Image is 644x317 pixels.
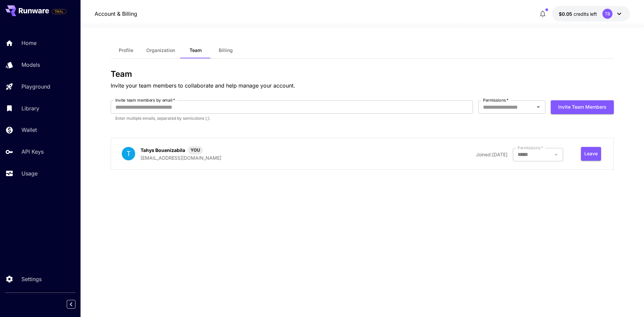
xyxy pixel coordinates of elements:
[188,147,203,154] span: YOU
[21,126,37,134] p: Wallet
[190,47,202,53] span: Team
[21,104,39,112] p: Library
[146,47,175,53] span: Organization
[115,97,175,103] label: Invite team members by email
[115,115,468,122] p: Enter multiple emails, separated by semicolons (;).
[219,47,233,53] span: Billing
[21,83,50,91] p: Playground
[119,47,133,53] span: Profile
[95,10,137,18] nav: breadcrumb
[111,82,614,90] p: Invite your team members to collaborate and help manage your account.
[559,11,574,17] span: $0.05
[21,148,44,156] p: API Keys
[574,11,597,17] span: credits left
[52,7,66,15] span: Add your payment card to enable full platform functionality.
[534,102,543,112] button: Open
[111,69,614,79] h3: Team
[52,9,66,14] span: TRIAL
[21,61,40,69] p: Models
[476,152,507,157] span: Joined: [DATE]
[21,275,42,283] p: Settings
[72,298,80,310] div: Collapse sidebar
[518,145,543,151] label: Permissions
[551,100,614,114] button: Invite team members
[122,147,135,160] div: T
[602,9,612,19] div: TB
[581,147,601,161] button: Leave
[67,300,75,309] button: Collapse sidebar
[21,39,37,47] p: Home
[552,6,630,21] button: $0.05TB
[141,154,221,161] p: [EMAIL_ADDRESS][DOMAIN_NAME]
[483,97,508,103] label: Permissions
[95,10,137,18] a: Account & Billing
[559,10,597,17] div: $0.05
[141,147,185,154] p: Tahys Bouenizabila
[21,169,38,177] p: Usage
